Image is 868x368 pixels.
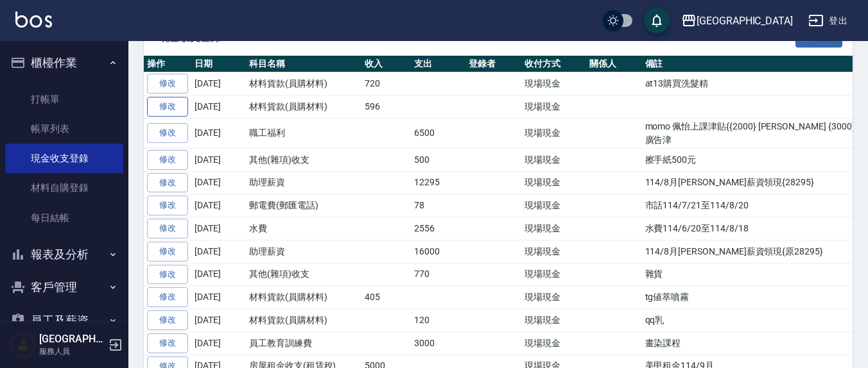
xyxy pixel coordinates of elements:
td: 材料貨款(員購材料) [246,309,361,332]
img: Logo [15,12,52,28]
td: 現場現金 [521,263,586,286]
th: 收付方式 [521,56,586,72]
td: [DATE] [191,194,246,217]
a: 修改 [147,310,188,330]
td: 現場現金 [521,148,586,171]
td: 12295 [411,171,465,194]
td: [DATE] [191,240,246,263]
a: 材料自購登錄 [5,173,123,203]
td: 720 [361,72,411,96]
td: 其他(雜項)收支 [246,263,361,286]
td: 現場現金 [521,171,586,194]
td: 助理薪資 [246,171,361,194]
td: 現場現金 [521,331,586,355]
button: 登出 [803,9,853,33]
th: 日期 [191,56,246,72]
img: Person [10,332,36,358]
td: [DATE] [191,96,246,119]
th: 登錄者 [465,56,521,72]
a: 每日結帳 [5,203,123,233]
a: 修改 [147,97,188,117]
td: 現場現金 [521,72,586,96]
td: 405 [361,286,411,309]
button: 報表及分析 [5,238,123,271]
a: 修改 [147,242,188,262]
a: 修改 [147,196,188,215]
td: [DATE] [191,148,246,171]
button: 客戶管理 [5,271,123,304]
td: [DATE] [191,309,246,332]
td: 596 [361,96,411,119]
td: [DATE] [191,171,246,194]
td: 郵電費(郵匯電話) [246,194,361,217]
td: 3000 [411,331,465,355]
td: 2556 [411,217,465,240]
a: 修改 [147,265,188,285]
a: 帳單列表 [5,114,123,144]
td: 120 [411,309,465,332]
td: 現場現金 [521,240,586,263]
td: 770 [411,263,465,286]
td: 其他(雜項)收支 [246,148,361,171]
th: 支出 [411,56,465,72]
a: 現金收支登錄 [5,144,123,173]
td: 現場現金 [521,286,586,309]
a: 打帳單 [5,85,123,114]
td: 16000 [411,240,465,263]
a: 報表匯出 [795,31,843,43]
td: 水費 [246,217,361,240]
a: 修改 [147,287,188,307]
td: [DATE] [191,118,246,148]
td: 助理薪資 [246,240,361,263]
td: 現場現金 [521,194,586,217]
td: 現場現金 [521,217,586,240]
td: 材料貨款(員購材料) [246,96,361,119]
td: 500 [411,148,465,171]
th: 收入 [361,56,411,72]
div: [GEOGRAPHIC_DATA] [697,13,793,29]
p: 服務人員 [39,346,105,357]
a: 修改 [147,173,188,193]
td: [DATE] [191,331,246,355]
button: 員工及薪資 [5,304,123,337]
a: 修改 [147,219,188,238]
th: 關係人 [586,56,642,72]
td: 現場現金 [521,309,586,332]
td: 職工福利 [246,118,361,148]
th: 科目名稱 [246,56,361,72]
h5: [GEOGRAPHIC_DATA] [39,333,105,346]
td: 現場現金 [521,118,586,148]
td: [DATE] [191,72,246,96]
td: [DATE] [191,286,246,309]
button: [GEOGRAPHIC_DATA] [676,8,798,34]
td: [DATE] [191,217,246,240]
td: 現場現金 [521,96,586,119]
button: 櫃檯作業 [5,46,123,79]
a: 修改 [147,150,188,170]
td: 材料貨款(員購材料) [246,286,361,309]
button: save [644,8,670,33]
td: 材料貨款(員購材料) [246,72,361,96]
a: 修改 [147,123,188,143]
th: 操作 [144,56,191,72]
td: 6500 [411,118,465,148]
a: 修改 [147,74,188,94]
td: 員工教育訓練費 [246,331,361,355]
a: 修改 [147,333,188,353]
td: [DATE] [191,263,246,286]
td: 78 [411,194,465,217]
